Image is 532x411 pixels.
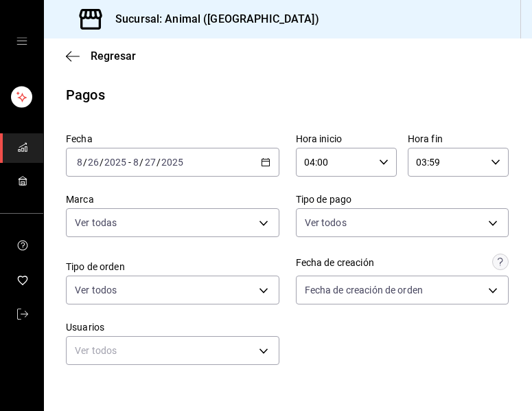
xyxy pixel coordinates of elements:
label: Tipo de orden [66,262,279,271]
div: Fecha de creación [296,256,374,270]
span: / [139,157,143,168]
span: / [100,157,104,168]
span: Fecha de creación de orden [305,283,423,297]
input: -- [144,157,157,168]
span: Regresar [91,49,136,63]
input: ---- [104,157,127,168]
h3: Sucursal: Animal ([GEOGRAPHIC_DATA]) [104,11,319,27]
label: Tipo de pago [296,195,509,204]
div: Ver todos [66,336,279,365]
span: Ver todos [75,283,117,297]
span: - [128,157,131,168]
input: -- [87,157,100,168]
input: -- [132,157,139,168]
label: Usuarios [66,322,279,332]
button: open drawer [16,36,27,47]
span: / [83,157,87,168]
span: Ver todas [75,216,117,230]
div: Pagos [66,85,105,105]
label: Fecha [66,134,279,144]
span: / [157,157,161,168]
label: Marca [66,195,279,204]
button: Regresar [66,49,136,63]
label: Hora inicio [296,134,397,144]
input: -- [76,157,83,168]
span: Ver todos [305,216,347,230]
label: Hora fin [408,134,509,144]
input: ---- [161,157,184,168]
